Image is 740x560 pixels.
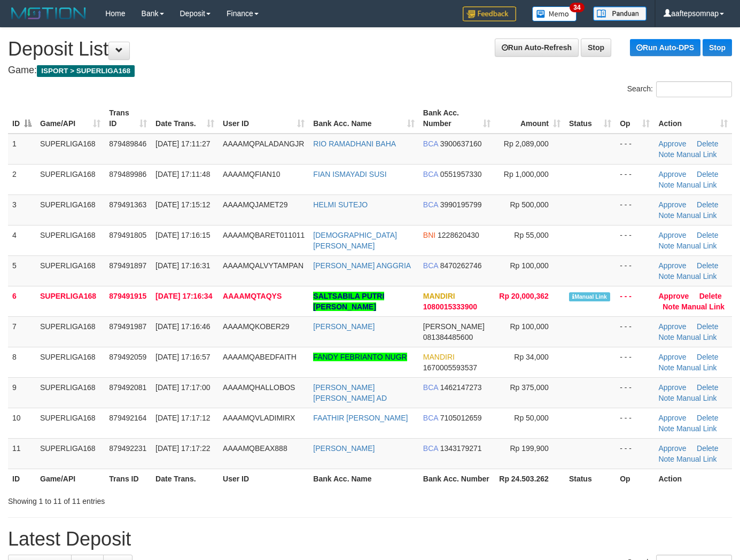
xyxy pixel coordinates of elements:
[8,225,36,255] td: 4
[697,139,718,148] a: Delete
[155,200,210,209] span: [DATE] 17:15:12
[616,469,654,488] th: Op
[8,65,732,76] h4: Game:
[8,469,36,488] th: ID
[8,492,300,507] div: Showing 1 to 11 of 11 entries
[654,103,732,134] th: Action: activate to sort column ascending
[581,38,611,57] a: Stop
[495,469,565,488] th: Rp 24.503.262
[36,438,105,469] td: SUPERLIGA168
[658,150,674,159] a: Note
[656,81,732,97] input: Search:
[616,195,654,225] td: - - -
[8,5,89,21] img: MOTION_logo.png
[570,3,584,12] span: 34
[510,383,548,392] span: Rp 375,000
[37,65,135,77] span: ISPORT > SUPERLIGA168
[440,383,482,392] span: Copy 1462147273 to clipboard
[155,139,210,148] span: [DATE] 17:11:27
[423,444,438,453] span: BCA
[109,292,146,300] span: 879491915
[223,414,295,422] span: AAAAMQVLADIMIRX
[219,469,309,488] th: User ID
[8,286,36,316] td: 6
[8,528,732,550] h1: Latest Deposit
[697,414,718,422] a: Delete
[423,200,438,209] span: BCA
[155,414,210,422] span: [DATE] 17:17:12
[313,261,411,270] a: [PERSON_NAME] ANGGRIA
[36,469,105,488] th: Game/API
[697,383,718,392] a: Delete
[423,139,438,148] span: BCA
[676,150,717,159] a: Manual Link
[654,469,732,488] th: Action
[658,322,686,331] a: Approve
[36,408,105,438] td: SUPERLIGA168
[109,444,146,453] span: 879492231
[423,414,438,422] span: BCA
[109,231,146,239] span: 879491805
[223,231,305,239] span: AAAAMQBARET011011
[616,377,654,408] td: - - -
[223,322,290,331] span: AAAAMQKOBER29
[514,353,549,361] span: Rp 34,000
[658,333,674,341] a: Note
[109,353,146,361] span: 879492059
[8,38,732,60] h1: Deposit List
[676,333,717,341] a: Manual Link
[514,414,549,422] span: Rp 50,000
[223,139,304,148] span: AAAAMQPALADANGJR
[676,181,717,189] a: Manual Link
[658,394,674,402] a: Note
[658,363,674,372] a: Note
[676,455,717,463] a: Manual Link
[510,261,548,270] span: Rp 100,000
[8,195,36,225] td: 3
[658,181,674,189] a: Note
[36,347,105,377] td: SUPERLIGA168
[703,39,732,56] a: Stop
[313,139,396,148] a: RIO RAMADHANI BAHA
[658,414,686,422] a: Approve
[109,383,146,392] span: 879492081
[616,164,654,195] td: - - -
[676,424,717,433] a: Manual Link
[440,414,482,422] span: Copy 7105012659 to clipboard
[423,302,477,311] span: Copy 1080015333900 to clipboard
[616,286,654,316] td: - - -
[510,200,548,209] span: Rp 500,000
[658,383,686,392] a: Approve
[109,261,146,270] span: 879491897
[36,164,105,195] td: SUPERLIGA168
[105,469,151,488] th: Trans ID
[676,272,717,281] a: Manual Link
[313,353,407,361] a: FANDY FEBRIANTO NUGR
[219,103,309,134] th: User ID: activate to sort column ascending
[658,444,686,453] a: Approve
[423,322,485,331] span: [PERSON_NAME]
[438,231,479,239] span: Copy 1228620430 to clipboard
[223,261,303,270] span: AAAAMQALVYTAMPAN
[676,394,717,402] a: Manual Link
[616,438,654,469] td: - - -
[676,363,717,372] a: Manual Link
[36,103,105,134] th: Game/API: activate to sort column ascending
[309,103,418,134] th: Bank Acc. Name: activate to sort column ascending
[658,211,674,220] a: Note
[658,261,686,270] a: Approve
[676,211,717,220] a: Manual Link
[109,322,146,331] span: 879491987
[313,322,375,331] a: [PERSON_NAME]
[423,170,438,178] span: BCA
[593,6,646,21] img: panduan.png
[658,424,674,433] a: Note
[8,438,36,469] td: 11
[495,103,565,134] th: Amount: activate to sort column ascending
[616,255,654,286] td: - - -
[440,200,482,209] span: Copy 3990195799 to clipboard
[8,316,36,347] td: 7
[36,134,105,165] td: SUPERLIGA168
[658,242,674,250] a: Note
[8,255,36,286] td: 5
